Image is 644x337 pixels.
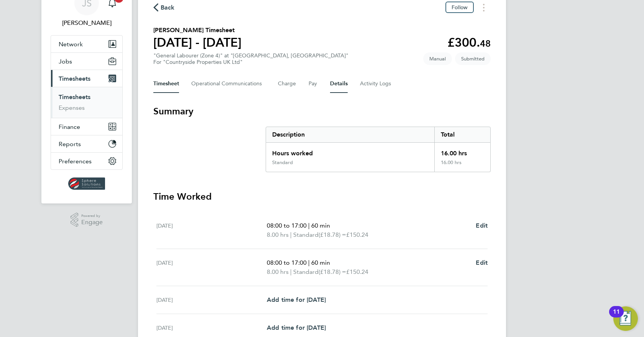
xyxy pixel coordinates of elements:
span: (£18.78) = [319,231,346,238]
span: Follow [452,4,468,11]
div: 16.00 hrs [434,160,490,172]
span: Standard [293,230,319,239]
span: Standard [293,267,319,277]
span: This timesheet was manually created. [423,52,452,65]
span: 08:00 to 17:00 [267,222,307,229]
div: 16.00 hrs [434,143,490,160]
button: Timesheets [51,70,122,87]
span: Edit [476,222,488,229]
span: | [308,222,310,229]
a: Edit [476,221,488,230]
button: Preferences [51,153,122,169]
button: Follow [445,2,474,13]
div: Description [266,127,434,142]
button: Timesheet [153,75,179,93]
span: £150.24 [346,231,368,238]
a: Timesheets [59,93,90,101]
div: [DATE] [156,221,267,239]
h1: [DATE] - [DATE] [153,35,242,50]
span: (£18.78) = [319,268,346,275]
button: Reports [51,135,122,152]
span: Timesheets [59,75,90,82]
a: Expenses [59,104,85,111]
div: Standard [272,160,293,166]
h3: Time Worked [153,190,491,203]
span: Finance [59,123,80,130]
div: [DATE] [156,295,267,304]
span: Network [59,41,83,48]
div: [DATE] [156,258,267,277]
span: Add time for [DATE] [267,324,326,331]
a: Edit [476,258,488,267]
button: Jobs [51,53,122,70]
button: Timesheets Menu [477,2,491,13]
span: | [290,268,292,275]
button: Details [330,75,348,93]
div: For "Countryside Properties UK Ltd" [153,59,348,65]
span: Edit [476,259,488,266]
img: spheresolutions-logo-retina.png [68,177,105,190]
span: 48 [480,38,491,49]
div: [DATE] [156,323,267,332]
span: Powered by [81,213,103,219]
h2: [PERSON_NAME] Timesheet [153,26,242,35]
span: 8.00 hrs [267,268,289,275]
div: "General Labourer (Zone 4)" at "[GEOGRAPHIC_DATA], [GEOGRAPHIC_DATA]" [153,52,348,65]
button: Operational Communications [191,75,266,93]
button: Activity Logs [360,75,392,93]
span: 08:00 to 17:00 [267,259,307,266]
button: Back [153,3,175,12]
button: Network [51,36,122,52]
span: Preferences [59,158,92,165]
span: This timesheet is Submitted. [455,52,491,65]
button: Finance [51,118,122,135]
span: Jobs [59,58,72,65]
span: 60 min [311,222,330,229]
span: Reports [59,140,81,148]
span: 8.00 hrs [267,231,289,238]
h3: Summary [153,105,491,117]
app-decimal: £300. [447,35,491,50]
div: Total [434,127,490,142]
span: Jack Spencer [51,18,123,28]
span: Add time for [DATE] [267,296,326,303]
span: Engage [81,219,103,226]
span: 60 min [311,259,330,266]
div: 11 [613,312,620,322]
button: Pay [309,75,318,93]
div: Summary [266,127,491,172]
button: Open Resource Center, 11 new notifications [613,306,638,331]
span: | [308,259,310,266]
div: Hours worked [266,143,434,160]
a: Add time for [DATE] [267,323,326,332]
a: Add time for [DATE] [267,295,326,304]
span: | [290,231,292,238]
button: Charge [278,75,296,93]
span: Back [161,3,175,12]
div: Timesheets [51,87,122,118]
span: £150.24 [346,268,368,275]
a: Go to home page [51,177,123,190]
a: Powered byEngage [71,213,103,227]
